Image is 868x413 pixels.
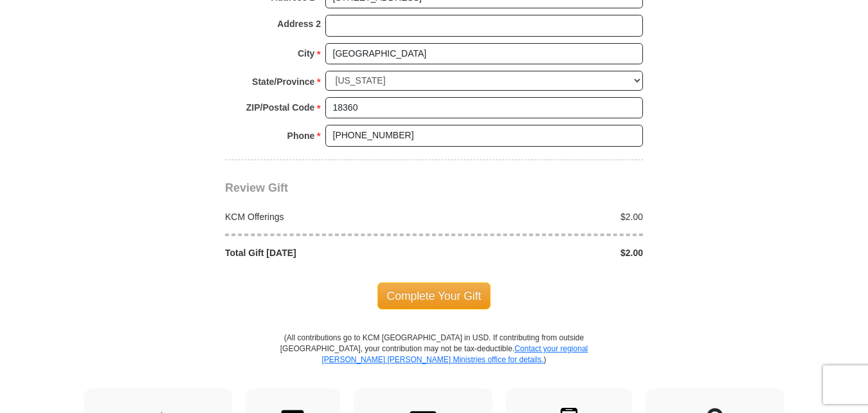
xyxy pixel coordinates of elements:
[219,246,435,259] div: Total Gift [DATE]
[225,181,288,194] span: Review Gift
[287,127,315,145] strong: Phone
[434,210,650,223] div: $2.00
[434,246,650,259] div: $2.00
[246,98,315,116] strong: ZIP/Postal Code
[219,210,435,223] div: KCM Offerings
[298,44,314,62] strong: City
[277,15,321,33] strong: Address 2
[377,282,491,309] span: Complete Your Gift
[252,73,314,91] strong: State/Province
[280,333,588,389] p: (All contributions go to KCM [GEOGRAPHIC_DATA] in USD. If contributing from outside [GEOGRAPHIC_D...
